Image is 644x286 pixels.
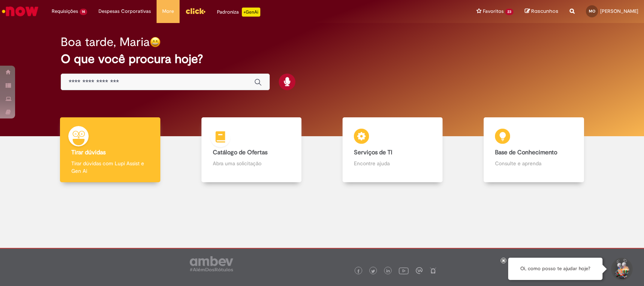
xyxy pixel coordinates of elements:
span: Despesas Corporativas [98,8,151,15]
span: [PERSON_NAME] [600,8,638,14]
img: logo_footer_youtube.png [399,266,409,275]
p: Consulte e aprenda [495,160,572,167]
img: ServiceNow [1,4,40,19]
p: Abra uma solicitação [213,160,290,167]
span: 23 [505,9,513,15]
a: Tirar dúvidas Tirar dúvidas com Lupi Assist e Gen Ai [40,117,181,183]
p: Tirar dúvidas com Lupi Assist e Gen Ai [71,160,149,175]
b: Tirar dúvidas [71,149,106,156]
img: happy-face.png [150,37,161,48]
a: Rascunhos [525,8,558,15]
span: More [162,8,174,15]
b: Base de Conhecimento [495,149,557,156]
div: Padroniza [217,8,260,17]
img: logo_footer_twitter.png [371,269,375,273]
span: 14 [80,9,87,15]
span: Rascunhos [531,8,558,15]
img: logo_footer_facebook.png [357,269,360,273]
h2: Boa tarde, Maria [61,35,150,49]
a: Catálogo de Ofertas Abra uma solicitação [181,117,322,183]
button: Iniciar Conversa de Suporte [610,258,633,280]
span: MO [589,9,595,14]
img: logo_footer_workplace.png [416,267,423,274]
img: logo_footer_linkedin.png [386,269,390,274]
img: logo_footer_naosei.png [430,267,437,274]
b: Catálogo de Ofertas [213,149,267,156]
span: Requisições [52,8,78,15]
img: click_logo_yellow_360x200.png [185,5,206,17]
div: Oi, como posso te ajudar hoje? [508,258,603,280]
span: Favoritos [483,8,504,15]
h2: O que você procura hoje? [61,52,583,66]
img: logo_footer_ambev_rotulo_gray.png [190,256,233,271]
a: Serviços de TI Encontre ajuda [322,117,463,183]
p: Encontre ajuda [354,160,431,167]
p: +GenAi [242,8,260,17]
b: Serviços de TI [354,149,392,156]
a: Base de Conhecimento Consulte e aprenda [463,117,604,183]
